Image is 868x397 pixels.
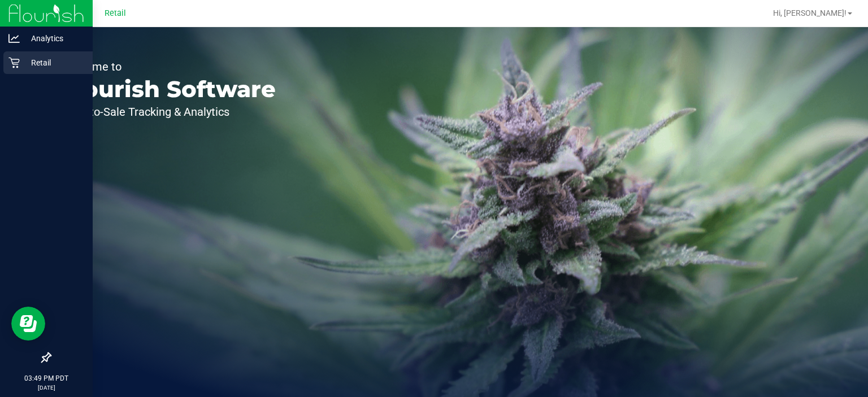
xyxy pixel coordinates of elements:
[105,8,126,18] span: Retail
[20,56,88,69] p: Retail
[61,61,276,72] p: Welcome to
[61,78,276,101] p: Flourish Software
[11,307,45,341] iframe: Resource center
[5,373,88,383] p: 03:49 PM PDT
[5,383,88,392] p: [DATE]
[8,33,20,44] inline-svg: Analytics
[20,32,88,45] p: Analytics
[61,106,276,117] p: Seed-to-Sale Tracking & Analytics
[8,57,20,68] inline-svg: Retail
[773,8,847,18] span: Hi, [PERSON_NAME]!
